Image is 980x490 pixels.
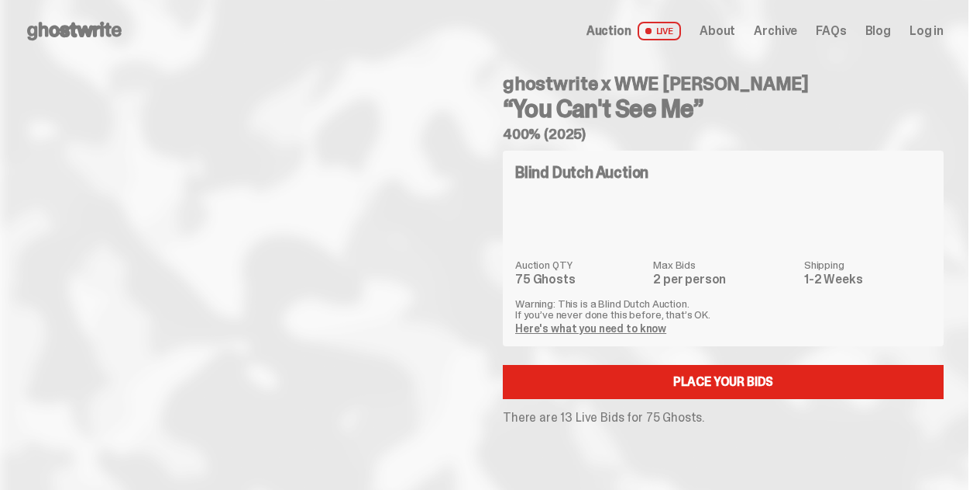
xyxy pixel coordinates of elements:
a: FAQs [816,25,846,37]
dd: 2 per person [653,273,795,286]
h4: ghostwrite x WWE [PERSON_NAME] [503,75,944,93]
dt: Max Bids [653,259,795,270]
a: Archive [754,25,797,37]
dt: Auction QTY [515,259,644,270]
a: About [700,25,735,37]
dd: 75 Ghosts [515,273,644,286]
span: Auction [586,25,631,37]
span: LIVE [638,22,682,40]
h4: Blind Dutch Auction [515,165,648,180]
p: Warning: This is a Blind Dutch Auction. If you’ve never done this before, that’s OK. [515,298,931,320]
a: Auction LIVE [586,22,681,40]
a: Blog [865,25,891,37]
p: There are 13 Live Bids for 75 Ghosts. [503,412,944,424]
a: Here's what you need to know [515,321,666,335]
dd: 1-2 Weeks [804,273,931,286]
a: Log in [910,25,944,37]
dt: Shipping [804,259,931,270]
h5: 400% (2025) [503,127,944,141]
h3: “You Can't See Me” [503,96,944,121]
a: Place your Bids [503,365,944,399]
